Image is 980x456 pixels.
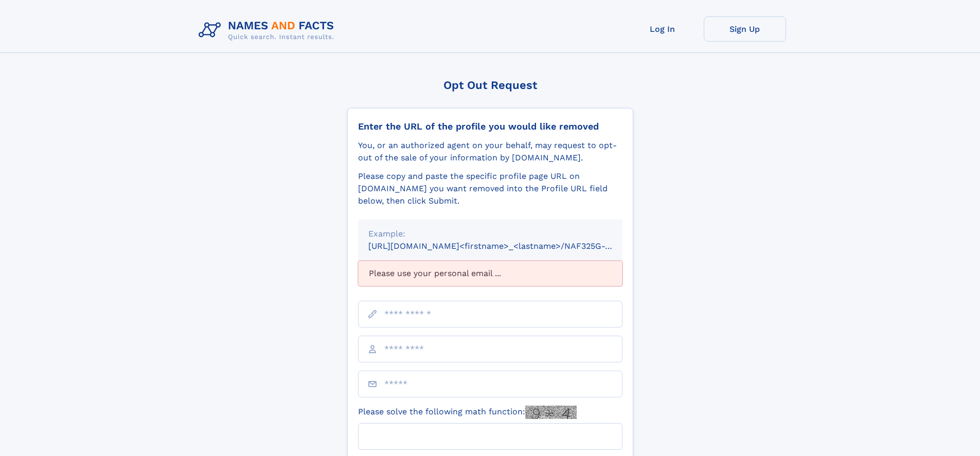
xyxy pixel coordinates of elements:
label: Please solve the following math function: [358,406,577,419]
img: Logo Names and Facts [194,16,343,44]
div: Opt Out Request [347,79,633,92]
small: [URL][DOMAIN_NAME]<firstname>_<lastname>/NAF325G-xxxxxxxx [368,241,642,251]
div: Please copy and paste the specific profile page URL on [DOMAIN_NAME] you want removed into the Pr... [358,170,622,207]
div: Please use your personal email ... [358,261,622,286]
a: Log In [621,16,704,42]
div: You, or an authorized agent on your behalf, may request to opt-out of the sale of your informatio... [358,139,622,164]
div: Enter the URL of the profile you would like removed [358,121,622,132]
a: Sign Up [704,16,786,42]
div: Example: [368,228,612,240]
